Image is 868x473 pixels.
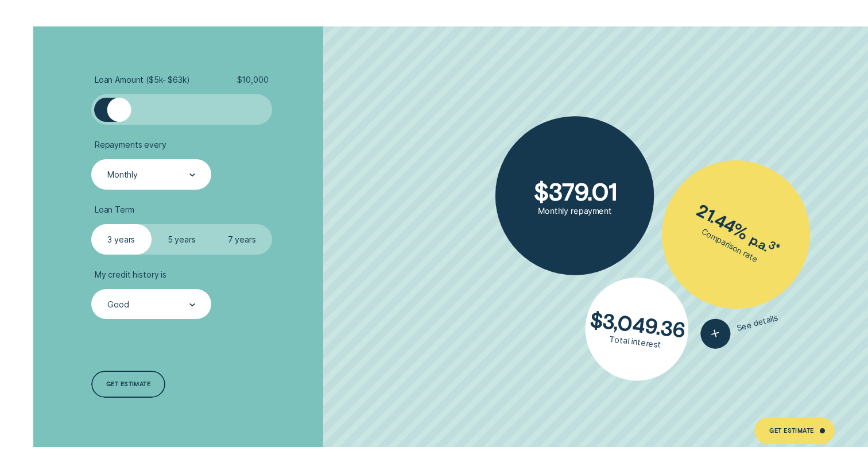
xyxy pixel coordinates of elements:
a: Get Estimate [754,417,835,444]
div: Monthly [107,170,138,180]
span: Loan Amount ( $5k - $63k ) [95,75,190,85]
a: Get estimate [91,371,166,398]
button: See details [697,303,781,352]
label: 3 years [91,224,152,255]
span: $ 10,000 [237,75,269,85]
label: 7 years [212,224,272,255]
span: See details [735,312,778,332]
span: Repayments every [95,140,166,150]
span: Loan Term [95,205,134,215]
label: 5 years [152,224,212,255]
span: My credit history is [95,270,166,280]
div: Good [107,299,129,310]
